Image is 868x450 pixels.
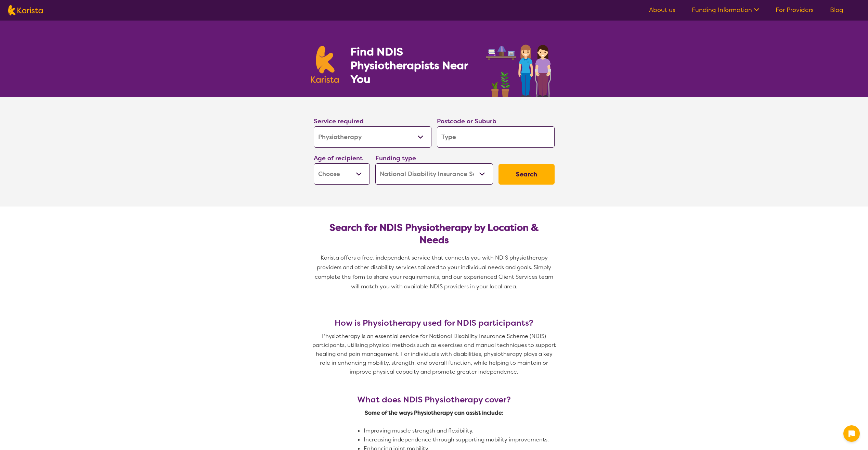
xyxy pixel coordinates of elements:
[365,409,504,416] span: Some of the ways Physiotherapy can assist include:
[311,253,557,291] p: Karista offers a free, independent service that connects you with NDIS physiotherapy providers an...
[375,154,416,162] label: Funding type
[311,332,557,376] p: Physiotherapy is an essential service for National Disability Insurance Scheme (NDIS) participant...
[484,37,557,97] img: physiotherapy
[498,164,555,185] button: Search
[830,6,843,14] a: Blog
[314,154,363,162] label: Age of recipient
[311,46,339,83] img: Karista logo
[776,6,814,14] a: For Providers
[314,117,364,125] label: Service required
[8,5,43,15] img: Karista logo
[319,222,549,246] h2: Search for NDIS Physiotherapy by Location & Needs
[319,395,549,404] h3: What does NDIS Physiotherapy cover?
[364,426,593,435] li: Improving muscle strength and flexibility.
[350,45,477,86] h1: Find NDIS Physiotherapists Near You
[364,435,593,444] li: Increasing independence through supporting mobility improvements.
[311,318,557,328] h3: How is Physiotherapy used for NDIS participants?
[437,117,496,125] label: Postcode or Suburb
[692,6,759,14] a: Funding Information
[649,6,675,14] a: About us
[437,126,555,148] input: Type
